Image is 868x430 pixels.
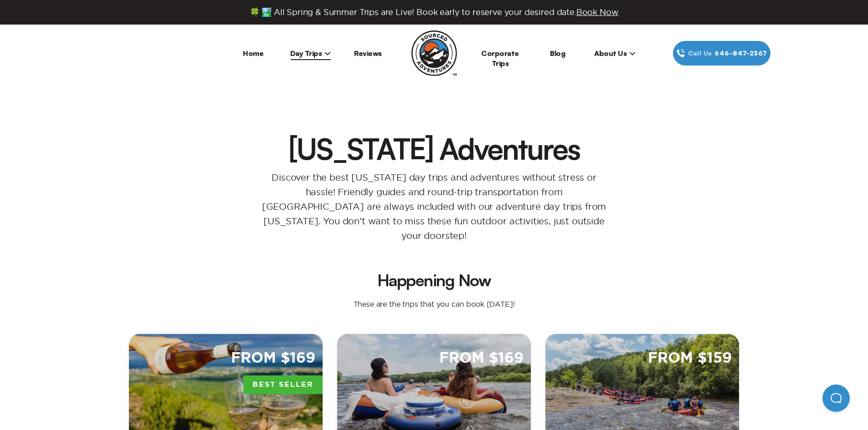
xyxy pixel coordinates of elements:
[411,30,457,76] img: Sourced Adventures company logo
[115,272,753,288] h2: Happening Now
[354,49,382,58] a: Reviews
[481,49,519,68] a: Corporate Trips
[243,49,263,58] a: Home
[594,49,636,58] span: About Us
[250,7,619,17] span: 🍀 🏞️ All Spring & Summer Trips are Live! Book early to reserve your desired date.
[648,349,732,368] span: From $159
[822,384,850,412] iframe: Help Scout Beacon - Open
[714,48,767,58] span: 646‍-847‍-2367
[685,48,715,58] span: Call Us
[439,349,524,368] span: From $169
[290,49,331,58] span: Day Trips
[576,8,619,16] span: Book Now
[550,49,565,58] a: Blog
[243,375,323,395] span: Best Seller
[673,41,770,66] a: Call Us646‍-847‍-2367
[344,299,524,309] p: These are the trips that you can book [DATE]!
[252,170,616,243] p: Discover the best [US_STATE] day trips and adventures without stress or hassle! Friendly guides a...
[100,134,768,163] h1: [US_STATE] Adventures
[231,349,315,368] span: From $169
